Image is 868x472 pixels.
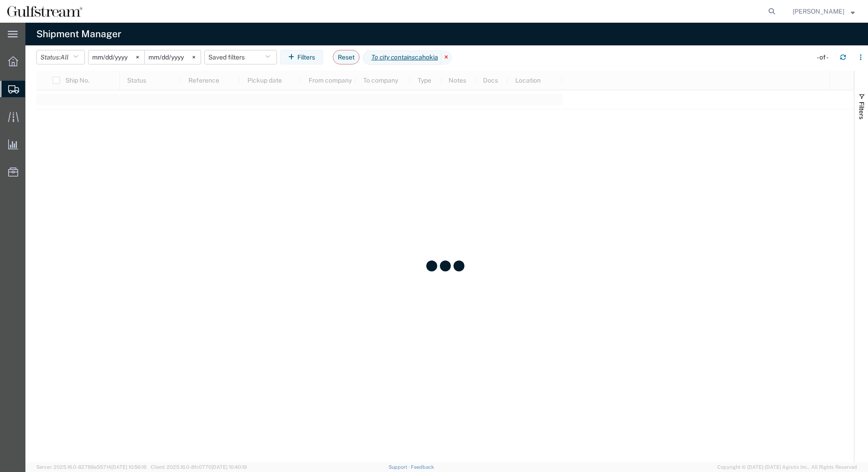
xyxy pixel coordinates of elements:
[717,463,857,471] span: Copyright © [DATE]-[DATE] Agistix Inc., All Rights Reserved
[6,5,83,18] img: logo
[36,50,85,64] button: Status:All
[280,50,323,64] button: Filters
[212,464,247,470] span: [DATE] 10:40:19
[145,50,201,64] input: Not set
[792,6,855,17] button: [PERSON_NAME]
[363,50,441,65] span: To city contains cahokia
[36,464,147,470] span: Server: 2025.16.0-82789e55714
[151,464,247,470] span: Client: 2025.16.0-8fc0770
[389,464,411,470] a: Support
[204,50,277,64] button: Saved filters
[89,50,144,64] input: Not set
[411,464,434,470] a: Feedback
[36,23,121,45] h4: Shipment Manager
[333,50,360,64] button: Reset
[858,102,865,119] span: Filters
[817,53,833,62] div: - of -
[111,464,147,470] span: [DATE] 10:56:16
[60,54,69,61] span: All
[793,6,844,16] span: Josh Roberts
[371,53,415,62] i: To city contains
